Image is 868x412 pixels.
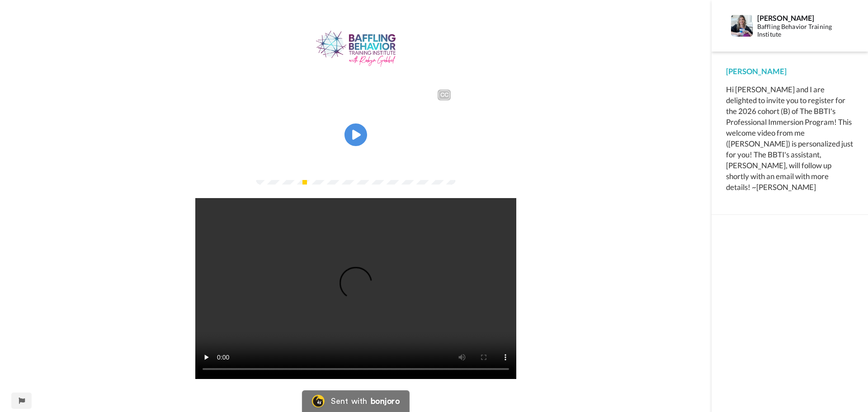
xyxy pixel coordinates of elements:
img: 7450971c-b97b-4758-b365-8f7448f75a34 [316,11,395,47]
span: 3:29 [285,242,301,253]
span: 0:00 [263,242,278,253]
div: Hi [PERSON_NAME] and I are delighted to invite you to register for the 2026 cohort (B) of The BBT... [726,84,854,193]
img: Profile Image [731,15,753,37]
span: / [280,242,283,253]
div: bonjoro [371,397,400,405]
div: [PERSON_NAME] [726,66,854,77]
img: Full screen [438,243,447,252]
div: Baffling Behavior Training Institute [757,23,853,38]
a: Bonjoro LogoSent withbonjoro [302,390,410,412]
img: Bonjoro Logo [312,395,325,407]
div: [PERSON_NAME] [757,14,853,22]
div: CC [439,71,450,80]
div: Sent with [331,397,367,405]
